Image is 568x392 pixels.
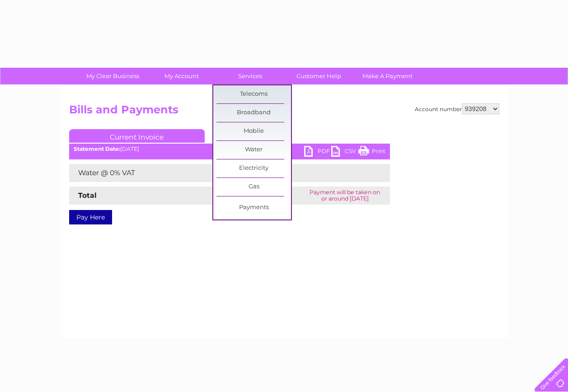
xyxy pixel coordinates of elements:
div: Account number [415,103,499,114]
a: Pay Here [69,210,112,224]
a: Customer Help [282,68,356,84]
a: Gas [216,178,291,196]
a: Services [213,68,287,84]
a: My Clear Business [75,68,150,84]
td: £253.88 [262,164,374,182]
a: Make A Payment [350,68,425,84]
td: Water @ 0% VAT [69,164,262,182]
h2: Bills and Payments [69,103,499,121]
a: CSV [331,146,358,159]
a: Electricity [216,159,291,177]
b: Statement Date: [74,145,120,152]
a: My Account [144,68,219,84]
a: Telecoms [216,85,291,103]
a: Broadband [216,104,291,122]
a: Current Invoice [69,129,205,143]
div: [DATE] [69,146,390,152]
a: Print [358,146,385,159]
a: PDF [304,146,331,159]
a: Water [216,141,291,159]
strong: Total [78,191,97,200]
a: Payments [216,199,291,217]
a: Mobile [216,122,291,140]
td: Payment will be taken on or around [DATE] [300,187,390,205]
